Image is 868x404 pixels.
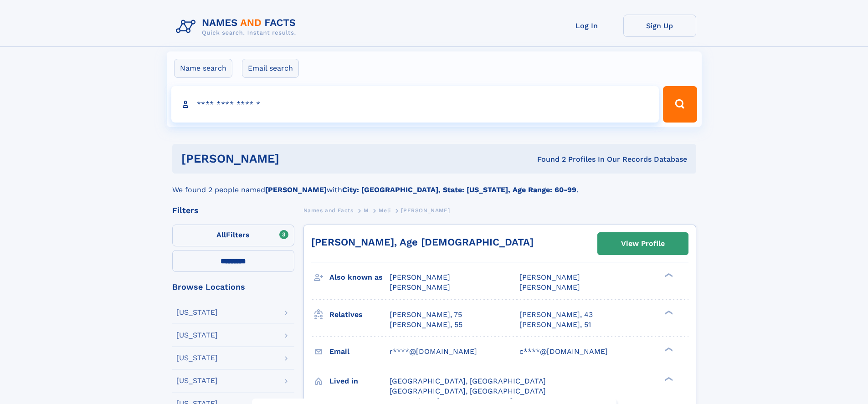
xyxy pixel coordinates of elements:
[621,233,665,254] div: View Profile
[663,376,673,382] div: ❯
[172,174,696,195] div: We found 2 people named with .
[242,59,299,78] label: Email search
[172,15,303,39] img: Logo Names and Facts
[172,283,294,291] div: Browse Locations
[663,86,697,123] button: Search Button
[172,206,294,215] div: Filters
[342,185,576,194] b: City: [GEOGRAPHIC_DATA], State: [US_STATE], Age Range: 60-99
[598,233,688,255] a: View Profile
[519,320,591,330] a: [PERSON_NAME], 51
[390,310,462,320] a: [PERSON_NAME], 75
[176,377,218,384] div: [US_STATE]
[174,59,232,78] label: Name search
[623,15,696,37] a: Sign Up
[172,225,294,246] label: Filters
[519,310,593,320] a: [PERSON_NAME], 43
[329,373,390,389] h3: Lived in
[519,273,580,281] span: [PERSON_NAME]
[329,307,390,322] h3: Relatives
[216,230,226,239] span: All
[329,270,390,285] h3: Also known as
[390,387,546,395] span: [GEOGRAPHIC_DATA], [GEOGRAPHIC_DATA]
[364,205,369,216] a: M
[401,207,450,214] span: [PERSON_NAME]
[303,205,354,216] a: Names and Facts
[390,283,450,291] span: [PERSON_NAME]
[171,86,659,123] input: search input
[519,283,580,291] span: [PERSON_NAME]
[390,377,546,385] span: [GEOGRAPHIC_DATA], [GEOGRAPHIC_DATA]
[265,185,327,194] b: [PERSON_NAME]
[390,273,450,281] span: [PERSON_NAME]
[181,153,408,164] h1: [PERSON_NAME]
[379,205,390,216] a: Meli
[176,354,218,362] div: [US_STATE]
[311,236,534,248] a: [PERSON_NAME], Age [DEMOGRAPHIC_DATA]
[364,207,369,214] span: M
[550,15,623,37] a: Log In
[408,154,687,164] div: Found 2 Profiles In Our Records Database
[379,207,390,214] span: Meli
[176,309,218,316] div: [US_STATE]
[663,309,673,315] div: ❯
[176,332,218,339] div: [US_STATE]
[390,320,462,330] a: [PERSON_NAME], 55
[329,344,390,359] h3: Email
[663,272,673,278] div: ❯
[663,346,673,352] div: ❯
